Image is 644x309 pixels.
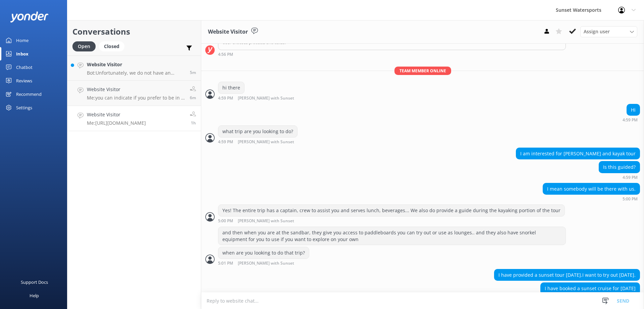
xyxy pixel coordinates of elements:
[99,41,124,51] div: Closed
[190,95,196,101] span: Aug 20 2025 05:10pm (UTC -05:00) America/Cancun
[16,87,42,101] div: Recommend
[87,61,185,68] h4: Website Visitor
[541,283,640,294] div: I have booked a sunset cruise for [DATE]
[218,261,233,266] strong: 5:01 PM
[218,52,566,56] div: Aug 20 2025 03:56pm (UTC -05:00) America/Cancun
[627,104,640,116] div: Hi
[16,101,32,114] div: Settings
[218,205,565,216] div: Yes! The entire trip has a captain, crew to assist you and serves lunch, beverages... We also do ...
[238,140,294,144] span: [PERSON_NAME] with Sunset
[623,117,640,122] div: Aug 20 2025 03:59pm (UTC -05:00) America/Cancun
[584,28,610,35] span: Assign user
[10,11,49,23] img: yonder-white-logo.png
[72,42,99,50] a: Open
[623,118,638,122] strong: 4:59 PM
[218,218,565,223] div: Aug 20 2025 04:00pm (UTC -05:00) America/Cancun
[87,70,185,76] p: Bot: Unfortunately, we do not have an airport pick-up service. You can pick up golf carts from mu...
[16,47,29,61] div: Inbox
[99,42,128,50] a: Closed
[72,25,196,38] h2: Conversations
[67,81,201,106] a: Website VisitorMe:you can indicate if you prefer to be in a faster, or a slower group based on yo...
[21,275,48,289] div: Support Docs
[238,96,294,101] span: [PERSON_NAME] with Sunset
[30,289,39,302] div: Help
[16,61,33,74] div: Chatbot
[67,106,201,131] a: Website VisitorMe:[URL][DOMAIN_NAME]1h
[208,28,248,36] h3: Website Visitor
[87,95,185,101] p: Me: you can indicate if you prefer to be in a faster, or a slower group based on your preference
[218,139,316,144] div: Aug 20 2025 03:59pm (UTC -05:00) America/Cancun
[543,196,640,201] div: Aug 20 2025 04:00pm (UTC -05:00) America/Cancun
[218,96,233,101] strong: 4:59 PM
[543,183,640,195] div: I mean somebody will be there with us.
[218,95,316,101] div: Aug 20 2025 03:59pm (UTC -05:00) America/Cancun
[623,176,638,180] strong: 4:59 PM
[218,261,316,266] div: Aug 20 2025 04:01pm (UTC -05:00) America/Cancun
[190,70,196,75] span: Aug 20 2025 05:11pm (UTC -05:00) America/Cancun
[87,120,146,126] p: Me: [URL][DOMAIN_NAME]
[218,247,309,259] div: when are you looking to do that trip?
[72,41,96,51] div: Open
[16,34,29,47] div: Home
[580,26,637,37] div: Assign User
[191,120,196,126] span: Aug 20 2025 04:08pm (UTC -05:00) America/Cancun
[16,74,32,87] div: Reviews
[494,269,640,281] div: I have provided a sunset tour [DATE].I want to try out [DATE].
[218,82,244,93] div: hi there
[238,261,294,266] span: [PERSON_NAME] with Sunset
[87,86,185,93] h4: Website Visitor
[218,219,233,223] strong: 5:00 PM
[623,197,638,201] strong: 5:00 PM
[394,67,451,75] span: Team member online
[599,175,640,180] div: Aug 20 2025 03:59pm (UTC -05:00) America/Cancun
[218,126,297,137] div: what trip are you looking to do?
[67,55,201,81] a: Website VisitorBot:Unfortunately, we do not have an airport pick-up service. You can pick up golf...
[516,148,640,159] div: I am interested for [PERSON_NAME] and kayak tour
[238,219,294,223] span: [PERSON_NAME] with Sunset
[218,140,233,144] strong: 4:59 PM
[599,161,640,173] div: Is this guided?
[218,52,233,56] strong: 4:56 PM
[218,227,566,245] div: and then when you are at the sandbar, they give you access to paddleboards you can try out or use...
[87,111,146,118] h4: Website Visitor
